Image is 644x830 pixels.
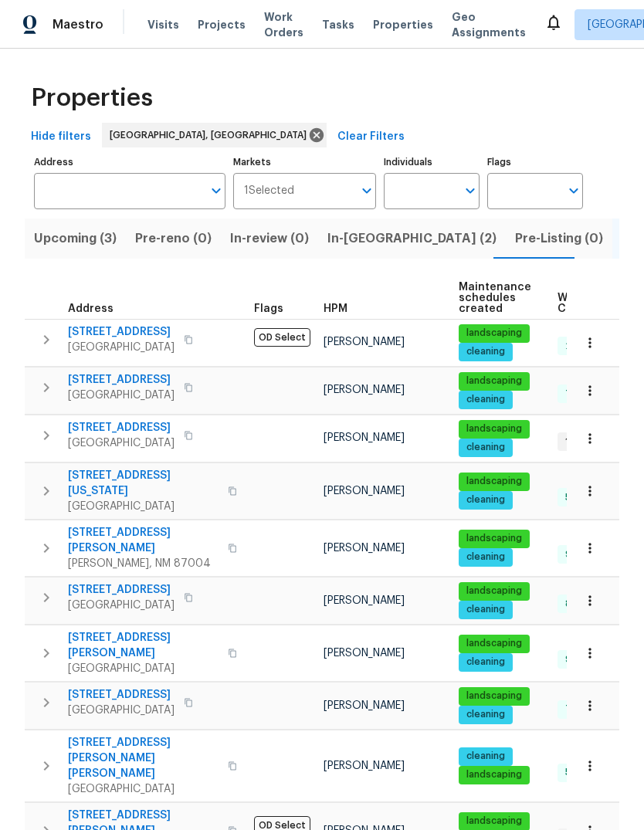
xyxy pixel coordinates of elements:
span: landscaping [460,532,528,545]
span: Flags [254,303,283,314]
span: cleaning [460,493,511,506]
label: Individuals [384,158,480,167]
span: landscaping [460,815,528,828]
span: [GEOGRAPHIC_DATA] [68,661,219,676]
span: 7 Done [559,388,604,401]
span: [PERSON_NAME] [324,595,405,606]
span: landscaping [460,768,528,781]
span: Pre-Listing (0) [515,228,603,249]
span: [STREET_ADDRESS] [68,582,175,598]
span: Work Orders [264,9,303,40]
span: [STREET_ADDRESS][PERSON_NAME] [68,525,219,556]
span: [PERSON_NAME] [324,543,405,554]
span: Projects [198,17,246,32]
button: Open [459,180,481,202]
span: Visits [147,17,179,32]
span: Tasks [322,19,354,30]
span: [STREET_ADDRESS] [68,420,175,435]
span: landscaping [460,327,528,340]
span: [GEOGRAPHIC_DATA] [68,499,219,514]
span: [STREET_ADDRESS] [68,324,175,340]
span: cleaning [460,656,511,669]
span: cleaning [460,551,511,564]
span: cleaning [460,708,511,721]
span: cleaning [460,393,511,406]
button: Open [356,180,378,202]
span: Address [68,303,114,314]
span: [GEOGRAPHIC_DATA] [68,435,175,451]
span: Geo Assignments [452,9,526,40]
button: Open [205,180,227,202]
span: 9 Done [559,653,604,666]
span: [STREET_ADDRESS] [68,372,175,388]
span: HPM [324,303,347,314]
label: Markets [233,158,377,167]
span: [PERSON_NAME] [324,761,405,771]
span: [PERSON_NAME], NM 87004 [68,556,219,571]
span: cleaning [460,750,511,763]
span: Clear Filters [337,127,405,147]
span: landscaping [460,689,528,703]
span: OD Select [254,328,310,347]
span: landscaping [460,475,528,488]
span: cleaning [460,603,511,616]
button: Open [563,180,585,202]
label: Address [34,158,225,167]
span: 5 Done [559,766,603,779]
span: Maestro [53,17,103,32]
span: landscaping [460,374,528,388]
span: [STREET_ADDRESS][US_STATE] [68,468,219,499]
span: Properties [373,17,433,32]
span: 5 Done [559,491,603,504]
span: 1 WIP [559,435,594,449]
span: [GEOGRAPHIC_DATA], [GEOGRAPHIC_DATA] [110,127,313,143]
button: Clear Filters [331,123,411,151]
span: In-review (0) [230,228,309,249]
span: [GEOGRAPHIC_DATA] [68,388,175,403]
span: Upcoming (3) [34,228,117,249]
span: [PERSON_NAME] [324,700,405,711]
span: 29 Done [559,340,610,353]
span: In-[GEOGRAPHIC_DATA] (2) [327,228,497,249]
span: [GEOGRAPHIC_DATA] [68,703,175,718]
span: [PERSON_NAME] [324,432,405,443]
span: [STREET_ADDRESS][PERSON_NAME] [68,630,219,661]
span: Pre-reno (0) [135,228,212,249]
span: 7 Done [559,703,604,716]
div: [GEOGRAPHIC_DATA], [GEOGRAPHIC_DATA] [102,123,327,147]
span: 9 Done [559,548,604,561]
span: [PERSON_NAME] [324,648,405,659]
span: [PERSON_NAME] [324,486,405,496]
span: 8 Done [559,598,604,611]
span: [STREET_ADDRESS][PERSON_NAME][PERSON_NAME] [68,735,219,781]
span: landscaping [460,422,528,435]
span: [GEOGRAPHIC_DATA] [68,781,219,797]
span: Hide filters [31,127,91,147]
span: Properties [31,90,153,106]
label: Flags [487,158,583,167]
span: 1 Selected [244,185,294,198]
span: [GEOGRAPHIC_DATA] [68,598,175,613]
span: landscaping [460,637,528,650]
span: Maintenance schedules created [459,282,531,314]
span: [GEOGRAPHIC_DATA] [68,340,175,355]
span: cleaning [460,345,511,358]
span: [PERSON_NAME] [324,385,405,395]
span: landscaping [460,584,528,598]
span: [STREET_ADDRESS] [68,687,175,703]
span: [PERSON_NAME] [324,337,405,347]
button: Hide filters [25,123,97,151]
span: cleaning [460,441,511,454]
